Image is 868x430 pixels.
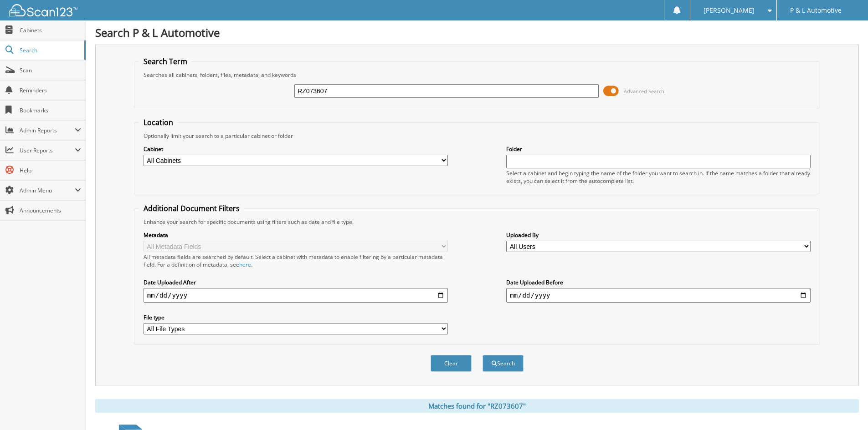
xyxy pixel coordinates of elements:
[506,278,811,286] label: Date Uploaded Before
[144,231,448,239] label: Metadata
[506,231,811,239] label: Uploaded By
[20,147,75,154] span: User Reports
[506,145,811,153] label: Folder
[20,46,80,54] span: Search
[139,218,815,226] div: Enhance your search for specific documents using filters such as date and file type.
[144,145,448,153] label: Cabinet
[144,288,448,303] input: start
[790,8,842,13] span: P & L Automotive
[144,278,448,286] label: Date Uploaded After
[239,261,251,268] a: here
[20,167,81,174] span: Help
[139,132,815,140] div: Optionally limit your search to a particular cabinet or folder
[20,26,81,34] span: Cabinets
[139,203,244,213] legend: Additional Document Filters
[144,253,448,268] div: All metadata fields are searched by default. Select a cabinet with metadata to enable filtering b...
[483,355,524,372] button: Search
[9,4,77,16] img: scan123-logo-white.svg
[506,288,811,303] input: end
[20,126,75,134] span: Admin Reports
[20,187,75,194] span: Admin Menu
[704,8,755,13] span: [PERSON_NAME]
[20,66,81,74] span: Scan
[139,56,192,66] legend: Search Term
[506,169,811,185] div: Select a cabinet and begin typing the name of the folder you want to search in. If the name match...
[20,86,81,94] span: Reminders
[144,314,448,321] label: File type
[20,207,81,214] span: Announcements
[624,88,664,95] span: Advanced Search
[20,106,81,114] span: Bookmarks
[139,71,815,79] div: Searches all cabinets, folders, files, metadata, and keywords
[139,117,178,127] legend: Location
[431,355,472,372] button: Clear
[95,25,859,40] h1: Search P & L Automotive
[95,399,859,413] div: Matches found for "RZ073607"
